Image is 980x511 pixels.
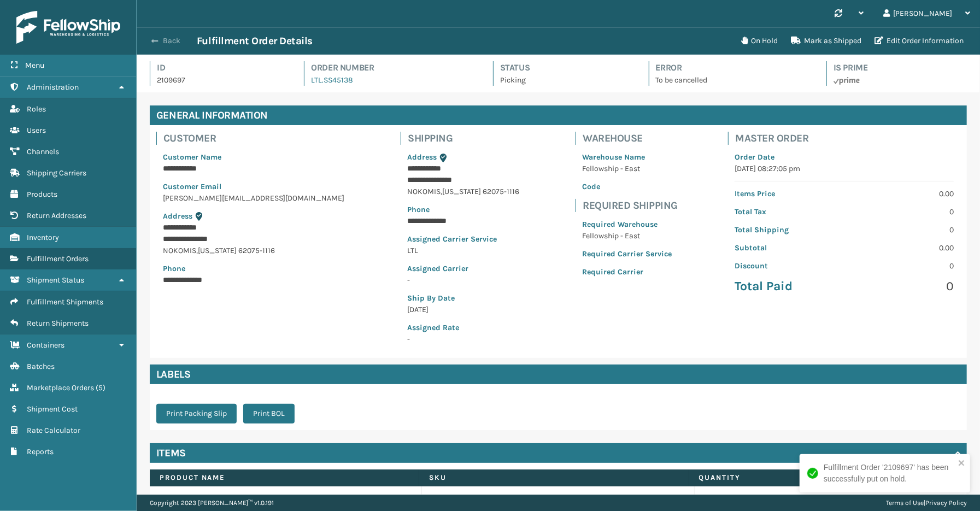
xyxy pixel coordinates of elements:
p: Assigned Rate [407,322,519,333]
button: Edit Order Information [868,30,970,52]
p: Copyright 2023 [PERSON_NAME]™ v 1.0.191 [150,495,274,511]
span: , [196,246,198,255]
h4: Customer [163,132,351,145]
span: [US_STATE] [442,187,481,196]
p: Warehouse Name [582,151,672,163]
button: On Hold [735,30,784,52]
i: Edit [875,37,883,44]
h4: Items [156,447,186,460]
h4: General Information [150,105,967,125]
p: Total Paid [735,278,837,295]
p: To be cancelled [656,74,807,86]
p: 0 [851,224,954,236]
span: Return Shipments [27,319,89,328]
span: Roles [27,104,46,114]
span: Rate Calculator [27,426,80,435]
a: LTL.SS45138 [311,75,353,85]
span: Address [163,212,192,221]
p: Assigned Carrier Service [407,233,519,245]
h4: Error [656,61,807,74]
h4: Is Prime [834,61,967,74]
span: Users [27,126,46,135]
p: Fellowship - East [582,163,672,174]
p: - [407,274,519,286]
span: Fulfillment Orders [27,254,89,263]
p: Code [582,181,672,192]
h4: Required Shipping [583,199,678,212]
span: Reports [27,447,54,456]
span: Containers [27,340,64,350]
span: NOKOMIS [163,246,196,255]
p: Required Warehouse [582,219,672,230]
i: Mark as Shipped [791,37,801,44]
p: [DATE] [407,304,519,315]
span: Fulfillment Shipments [27,297,103,307]
button: Print Packing Slip [156,404,237,424]
h4: Order Number [311,61,473,74]
p: Total Shipping [735,224,837,236]
p: 0.00 [851,242,954,254]
span: ( 5 ) [96,383,105,392]
h4: Warehouse [583,132,678,145]
span: Return Addresses [27,211,86,220]
h4: Shipping [408,132,526,145]
p: Ship By Date [407,292,519,304]
button: Back [146,36,197,46]
span: Batches [27,362,55,371]
h4: Labels [150,365,967,384]
p: 0 [851,260,954,272]
p: [PERSON_NAME][EMAIL_ADDRESS][DOMAIN_NAME] [163,192,344,204]
span: Shipment Cost [27,404,78,414]
span: Menu [25,61,44,70]
p: Required Carrier [582,266,672,278]
td: 2 [695,486,967,510]
span: 62075-1116 [238,246,275,255]
label: Product Name [160,473,409,483]
span: Administration [27,83,79,92]
p: Fellowship - East [582,230,672,242]
h4: Id [157,61,284,74]
span: , [441,187,442,196]
p: Total Tax [735,206,837,218]
button: close [958,459,966,469]
span: [US_STATE] [198,246,237,255]
i: On Hold [741,37,748,44]
p: - [407,333,519,345]
p: 0 [851,206,954,218]
span: 62075-1116 [483,187,519,196]
p: LTL [407,245,519,256]
p: Discount [735,260,837,272]
label: SKU [429,473,678,483]
p: Customer Name [163,151,344,163]
button: Print BOL [243,404,295,424]
p: Customer Email [163,181,344,192]
span: Channels [27,147,59,156]
h4: Master Order [735,132,960,145]
p: Items Price [735,188,837,199]
p: 0 [851,278,954,295]
p: 2109697 [157,74,284,86]
p: Required Carrier Service [582,248,672,260]
h3: Fulfillment Order Details [197,34,313,48]
p: Subtotal [735,242,837,254]
p: 0.00 [851,188,954,199]
p: Phone [407,204,519,215]
p: Phone [163,263,344,274]
span: Address [407,152,437,162]
p: [DATE] 08:27:05 pm [735,163,954,174]
p: Picking [500,74,629,86]
h4: Status [500,61,629,74]
span: Shipment Status [27,275,84,285]
p: Assigned Carrier [407,263,519,274]
div: Fulfillment Order '2109697' has been successfully put on hold. [824,462,955,485]
a: SS14SCK-2 [432,493,469,504]
span: NOKOMIS [407,187,441,196]
p: Order Date [735,151,954,163]
td: [PERSON_NAME] & Son [DEMOGRAPHIC_DATA]" [US_STATE] Twin V2 [150,486,422,510]
button: Mark as Shipped [784,30,868,52]
span: Marketplace Orders [27,383,94,392]
img: logo [16,11,120,44]
span: Shipping Carriers [27,168,86,178]
span: Products [27,190,57,199]
span: Inventory [27,233,59,242]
